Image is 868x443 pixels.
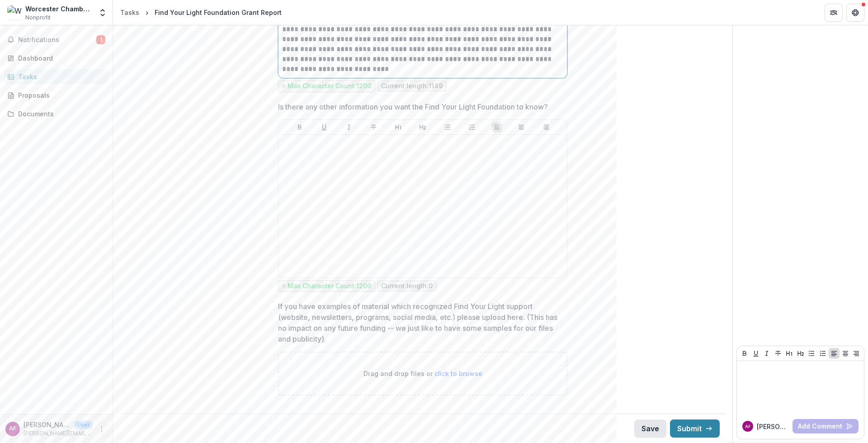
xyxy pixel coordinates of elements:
[393,122,404,133] button: Heading 1
[745,424,751,429] div: Ariana Falk
[4,33,109,47] button: Notifications1
[7,5,22,20] img: Worcester Chamber Music Society, Inc.
[491,122,502,133] button: Align Left
[288,82,371,90] p: Max Character Count: 1200
[434,370,482,377] span: click to browse
[120,8,139,17] div: Tasks
[634,419,666,438] button: Save
[117,6,143,19] a: Tasks
[541,122,552,133] button: Align Right
[784,348,795,359] button: Heading 1
[18,53,102,63] div: Dashboard
[278,101,548,112] p: Is there any other information you want the Find Your Light Foundation to know?
[294,122,305,133] button: Bold
[96,35,105,44] span: 1
[25,14,51,22] span: Nonprofit
[739,348,750,359] button: Bold
[155,8,282,17] div: Find Your Light Foundation Grant Report
[278,301,562,344] p: If you have examples of material which recognized Find Your Light support (website, newsletters, ...
[750,348,761,359] button: Underline
[806,348,817,359] button: Bullet List
[825,4,843,22] button: Partners
[795,348,806,359] button: Heading 2
[18,72,102,81] div: Tasks
[840,348,851,359] button: Align Center
[18,109,102,119] div: Documents
[442,122,453,133] button: Bullet List
[829,348,840,359] button: Align Left
[18,91,102,100] div: Proposals
[18,36,96,44] span: Notifications
[24,429,93,438] p: [PERSON_NAME][EMAIL_ADDRESS][DOMAIN_NAME]
[4,69,109,84] a: Tasks
[381,282,433,290] p: Current length: 0
[344,122,354,133] button: Italicize
[467,122,477,133] button: Ordered List
[96,4,109,22] button: Open entity switcher
[417,122,428,133] button: Heading 2
[757,422,789,431] p: [PERSON_NAME]
[670,419,720,438] button: Submit
[96,424,107,434] button: More
[74,421,93,429] p: User
[516,122,527,133] button: Align Center
[761,348,772,359] button: Italicize
[288,282,371,290] p: Max Character Count: 1200
[117,6,285,19] nav: breadcrumb
[817,348,828,359] button: Ordered List
[851,348,862,359] button: Align Right
[368,122,379,133] button: Strike
[846,4,864,22] button: Get Help
[773,348,783,359] button: Strike
[381,82,443,90] p: Current length: 1149
[9,426,16,432] div: Ariana Falk
[4,106,109,121] a: Documents
[319,122,330,133] button: Underline
[363,369,482,378] p: Drag and drop files or
[4,88,109,103] a: Proposals
[793,419,859,433] button: Add Comment
[4,51,109,66] a: Dashboard
[24,420,71,429] p: [PERSON_NAME]
[25,4,93,14] div: Worcester Chamber Music Society, Inc.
